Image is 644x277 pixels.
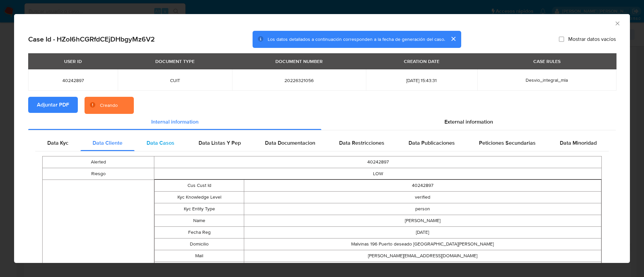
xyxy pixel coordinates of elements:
[151,118,199,126] span: Internal information
[339,139,384,147] span: Data Restricciones
[35,135,609,151] div: Detailed internal info
[43,156,154,168] td: Alerted
[529,56,565,67] div: CASE RULES
[244,215,601,227] td: [PERSON_NAME]
[265,139,315,147] span: Data Documentacion
[43,168,154,180] td: Riesgo
[155,262,244,274] td: Brand Name
[271,56,327,67] div: DOCUMENT NUMBER
[244,227,601,238] td: [DATE]
[614,20,620,26] button: Cerrar ventana
[155,192,244,203] td: Kyc Knowledge Level
[155,180,244,192] td: Cus Cust Id
[151,56,199,67] div: DOCUMENT TYPE
[28,35,155,44] h2: Case Id - HZoI6hCGRfdCEjDHbgyMz6V2
[244,192,601,203] td: verified
[199,139,241,147] span: Data Listas Y Pep
[559,37,564,42] input: Mostrar datos vacíos
[445,31,461,47] button: cerrar
[244,180,601,192] td: 40242897
[244,238,601,250] td: Malvinas 196 Puerto deseado [GEOGRAPHIC_DATA][PERSON_NAME]
[155,238,244,250] td: Domicilio
[268,36,445,43] span: Los datos detallados a continuación corresponden a la fecha de generación del caso.
[155,227,244,238] td: Fecha Reg
[374,77,469,83] span: [DATE] 15:43:31
[244,250,601,262] td: [PERSON_NAME][EMAIL_ADDRESS][DOMAIN_NAME]
[36,77,110,83] span: 40242897
[60,56,86,67] div: USER ID
[28,97,78,113] button: Adjuntar PDF
[560,139,597,147] span: Data Minoridad
[147,139,174,147] span: Data Casos
[155,215,244,227] td: Name
[244,203,601,215] td: person
[409,139,455,147] span: Data Publicaciones
[100,102,118,109] div: Creando
[14,14,630,263] div: closure-recommendation-modal
[93,139,122,147] span: Data Cliente
[47,139,68,147] span: Data Kyc
[240,77,358,83] span: 20226321056
[568,36,616,43] span: Mostrar datos vacíos
[444,118,493,126] span: External information
[154,168,602,180] td: LOW
[155,250,244,262] td: Mail
[37,97,69,112] span: Adjuntar PDF
[155,203,244,215] td: Kyc Entity Type
[244,262,601,274] td: [PERSON_NAME] perforaciones
[526,77,568,83] span: Desvio_integral_mla
[28,114,616,130] div: Detailed info
[154,156,602,168] td: 40242897
[126,77,224,83] span: CUIT
[400,56,443,67] div: CREATION DATE
[479,139,536,147] span: Peticiones Secundarias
